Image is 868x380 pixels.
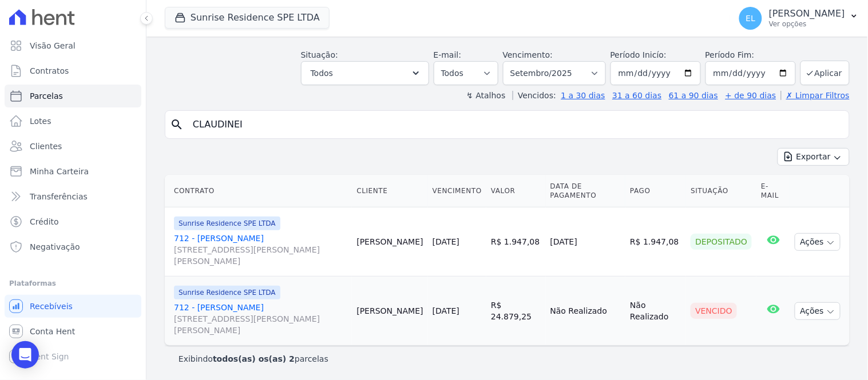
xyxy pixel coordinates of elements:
[179,353,328,365] p: Exibindo parcelas
[5,110,141,133] a: Lotes
[174,313,347,336] span: [STREET_ADDRESS][PERSON_NAME][PERSON_NAME]
[11,341,39,369] div: Open Intercom Messenger
[5,210,141,233] a: Crédito
[213,354,295,363] b: todos(as) os(as) 2
[174,217,280,230] span: Sunrise Residence SPE LTDA
[186,113,845,136] input: Buscar por nome do lote ou do cliente
[5,185,141,208] a: Transferências
[611,50,667,59] label: Período Inicío:
[174,302,347,336] a: 712 - [PERSON_NAME][STREET_ADDRESS][PERSON_NAME][PERSON_NAME]
[5,295,141,318] a: Recebíveis
[486,207,546,277] td: R$ 1.947,08
[486,175,546,207] th: Valor
[5,85,141,107] a: Parcelas
[756,175,790,207] th: E-mail
[311,66,333,80] span: Todos
[5,235,141,258] a: Negativação
[625,277,686,346] td: Não Realizado
[174,233,347,267] a: 712 - [PERSON_NAME][STREET_ADDRESS][PERSON_NAME][PERSON_NAME]
[30,241,80,253] span: Negativação
[625,207,686,277] td: R$ 1.947,08
[795,302,841,320] button: Ações
[30,115,51,127] span: Lotes
[691,234,752,250] div: Depositado
[30,141,62,152] span: Clientes
[781,91,850,100] a: ✗ Limpar Filtros
[5,34,141,57] a: Visão Geral
[625,175,686,207] th: Pago
[30,191,88,202] span: Transferências
[5,320,141,343] a: Conta Hent
[746,14,756,22] span: EL
[546,207,626,277] td: [DATE]
[174,286,280,299] span: Sunrise Residence SPE LTDA
[30,326,75,337] span: Conta Hent
[795,233,841,251] button: Ações
[30,40,76,51] span: Visão Geral
[352,207,427,277] td: [PERSON_NAME]
[486,277,546,346] td: R$ 24.879,25
[726,91,776,100] a: + de 90 dias
[352,277,427,346] td: [PERSON_NAME]
[5,160,141,183] a: Minha Carteira
[30,166,89,177] span: Minha Carteira
[165,175,352,207] th: Contrato
[5,59,141,82] a: Contratos
[769,19,845,29] p: Ver opções
[5,135,141,158] a: Clientes
[669,91,718,100] a: 61 a 90 dias
[9,277,137,290] div: Plataformas
[301,50,338,59] label: Situação:
[769,8,845,19] p: [PERSON_NAME]
[686,175,756,207] th: Situação
[706,49,796,61] label: Período Fim:
[434,50,462,59] label: E-mail:
[546,175,626,207] th: Data de Pagamento
[546,277,626,346] td: Não Realizado
[730,2,868,34] button: EL [PERSON_NAME] Ver opções
[301,61,429,85] button: Todos
[433,237,459,246] a: [DATE]
[352,175,427,207] th: Cliente
[30,90,63,102] span: Parcelas
[30,301,73,312] span: Recebíveis
[503,50,553,59] label: Vencimento:
[513,91,556,100] label: Vencidos:
[30,65,69,77] span: Contratos
[466,91,505,100] label: ↯ Atalhos
[165,7,330,29] button: Sunrise Residence SPE LTDA
[778,148,850,166] button: Exportar
[170,118,184,131] i: search
[30,216,59,227] span: Crédito
[691,303,737,319] div: Vencido
[174,244,347,267] span: [STREET_ADDRESS][PERSON_NAME][PERSON_NAME]
[612,91,661,100] a: 31 a 60 dias
[433,306,459,315] a: [DATE]
[428,175,486,207] th: Vencimento
[800,61,850,85] button: Aplicar
[561,91,605,100] a: 1 a 30 dias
